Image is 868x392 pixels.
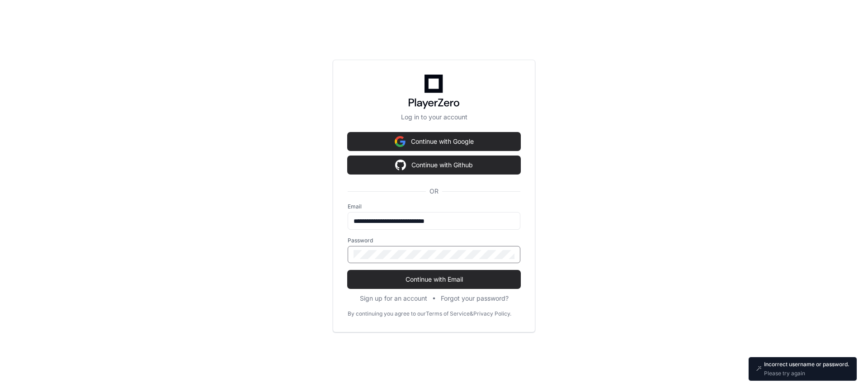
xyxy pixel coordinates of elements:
span: OR [426,187,442,196]
p: Please try again [764,370,849,377]
label: Password [348,237,520,244]
button: Continue with Google [348,132,520,151]
p: Incorrect username or password. [764,361,849,368]
button: Forgot your password? [441,294,509,303]
button: Sign up for an account [360,294,427,303]
div: & [470,310,473,317]
button: Continue with Email [348,270,520,288]
a: Privacy Policy. [473,310,511,317]
button: Continue with Github [348,156,520,174]
p: Log in to your account [348,113,520,122]
label: Email [348,203,520,210]
img: Sign in with google [395,156,406,174]
img: Sign in with google [395,132,406,151]
span: Continue with Email [348,275,520,284]
a: Terms of Service [426,310,470,317]
div: By continuing you agree to our [348,310,426,317]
